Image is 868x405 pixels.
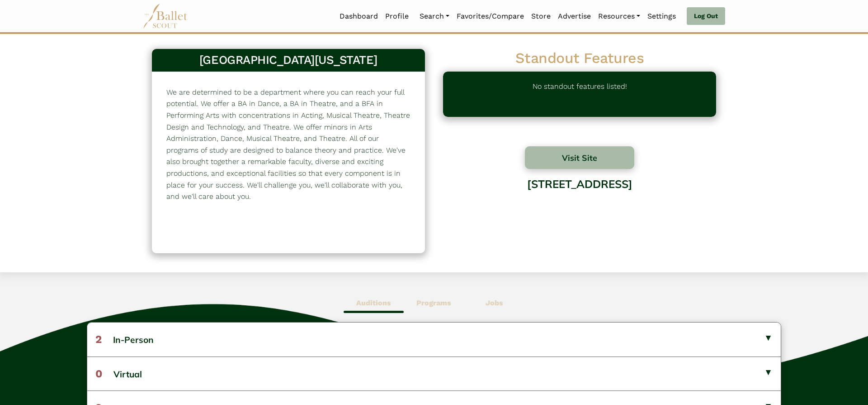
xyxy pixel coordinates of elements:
[87,357,781,391] button: 0Virtual
[554,7,594,26] a: Advertise
[95,367,102,380] span: 0
[644,7,679,26] a: Settings
[159,53,418,68] h3: [GEOGRAPHIC_DATA][US_STATE]
[687,7,725,25] a: Log Out
[486,299,503,307] b: Jobs
[416,7,453,26] a: Search
[336,7,382,26] a: Dashboard
[594,7,644,26] a: Resources
[528,7,554,26] a: Store
[95,333,102,346] span: 2
[533,81,627,108] p: No standout features listed!
[453,7,528,26] a: Favorites/Compare
[525,146,634,169] button: Visit Site
[416,299,451,307] b: Programs
[356,299,391,307] b: Auditions
[443,49,716,68] h2: Standout Features
[87,323,781,356] button: 2In-Person
[443,171,716,244] div: [STREET_ADDRESS]
[382,7,412,26] a: Profile
[166,87,410,202] p: We are determined to be a department where you can reach your full potential. We offer a BA in Da...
